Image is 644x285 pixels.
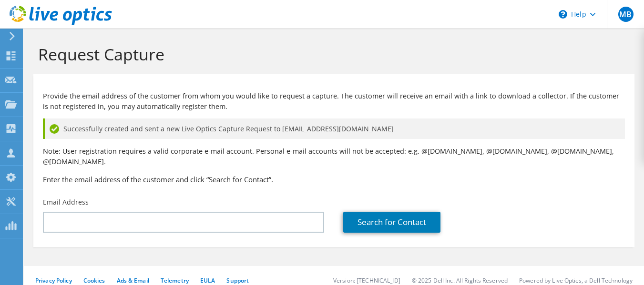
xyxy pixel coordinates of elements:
a: Ads & Email [117,276,149,285]
a: Privacy Policy [35,276,72,285]
li: Powered by Live Optics, a Dell Technology [519,276,633,285]
a: Telemetry [161,276,189,285]
li: Version: [TECHNICAL_ID] [333,276,400,285]
svg: \n [559,10,567,19]
span: MB [618,7,634,22]
a: EULA [200,276,215,285]
p: Note: User registration requires a valid corporate e-mail account. Personal e-mail accounts will ... [43,146,625,167]
span: Successfully created and sent a new Live Optics Capture Request to [EMAIL_ADDRESS][DOMAIN_NAME] [63,124,394,134]
a: Search for Contact [343,212,440,233]
li: © 2025 Dell Inc. All Rights Reserved [412,276,508,285]
h3: Enter the email address of the customer and click “Search for Contact”. [43,174,625,185]
p: Provide the email address of the customer from whom you would like to request a capture. The cust... [43,91,625,112]
a: Support [226,276,249,285]
label: Email Address [43,197,89,207]
h1: Request Capture [38,44,625,64]
a: Cookies [83,276,105,285]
